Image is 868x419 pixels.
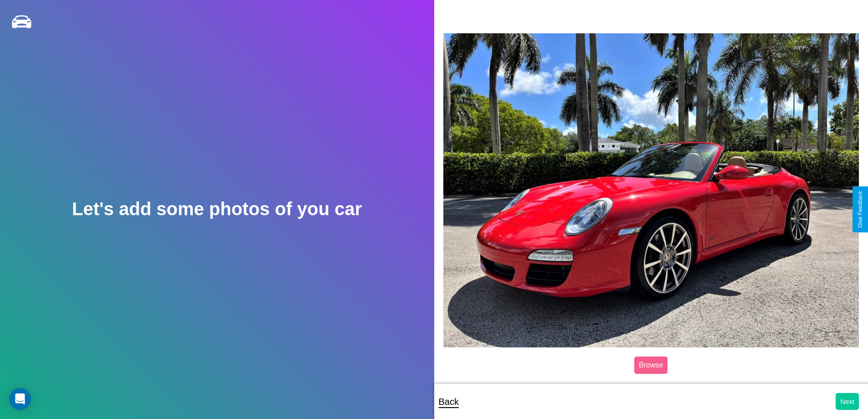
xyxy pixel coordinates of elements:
[9,388,31,410] div: Open Intercom Messenger
[634,357,668,374] label: Browse
[439,393,459,410] p: Back
[443,33,859,347] img: posted
[836,393,859,410] button: Next
[857,191,863,228] div: Give Feedback
[72,199,362,219] h2: Let's add some photos of you car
